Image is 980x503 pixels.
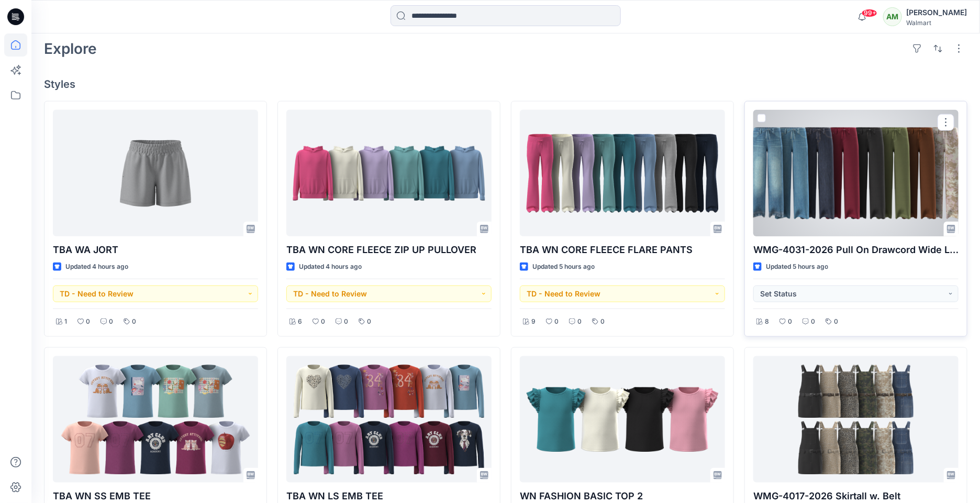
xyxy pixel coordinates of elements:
a: WMG-4017-2026 Skirtall w. Belt [753,356,959,483]
p: 1 [64,316,67,327]
p: TBA WN CORE FLEECE ZIP UP PULLOVER [286,243,492,257]
p: 0 [367,316,371,327]
a: TBA WA JORT [53,110,258,236]
p: 0 [86,316,90,327]
p: 0 [554,316,559,327]
p: 0 [811,316,815,327]
p: TBA WA JORT [53,243,258,257]
p: 0 [577,316,582,327]
p: TBA WN CORE FLEECE FLARE PANTS [520,243,725,257]
a: TBA WN CORE FLEECE FLARE PANTS [520,110,725,236]
p: 8 [765,316,769,327]
p: 6 [298,316,302,327]
div: AM [883,7,902,26]
span: 99+ [862,9,877,17]
div: Walmart [906,19,967,27]
a: TBA WN SS EMB TEE [53,356,258,483]
p: 9 [531,316,536,327]
p: Updated 5 hours ago [532,261,595,272]
p: Updated 4 hours ago [65,261,128,272]
p: 0 [344,316,348,327]
p: 0 [834,316,838,327]
p: WMG-4031-2026 Pull On Drawcord Wide Leg_Opt3 [753,243,959,257]
a: TBA WN LS EMB TEE [286,356,492,483]
div: [PERSON_NAME] [906,6,967,19]
p: 0 [109,316,113,327]
a: WN FASHION BASIC TOP 2 [520,356,725,483]
h4: Styles [44,78,967,90]
h2: Explore [44,40,97,57]
p: 0 [132,316,136,327]
a: WMG-4031-2026 Pull On Drawcord Wide Leg_Opt3 [753,110,959,236]
p: 0 [600,316,605,327]
p: 0 [788,316,792,327]
p: Updated 4 hours ago [299,261,362,272]
p: 0 [321,316,325,327]
a: TBA WN CORE FLEECE ZIP UP PULLOVER [286,110,492,236]
p: Updated 5 hours ago [766,261,828,272]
